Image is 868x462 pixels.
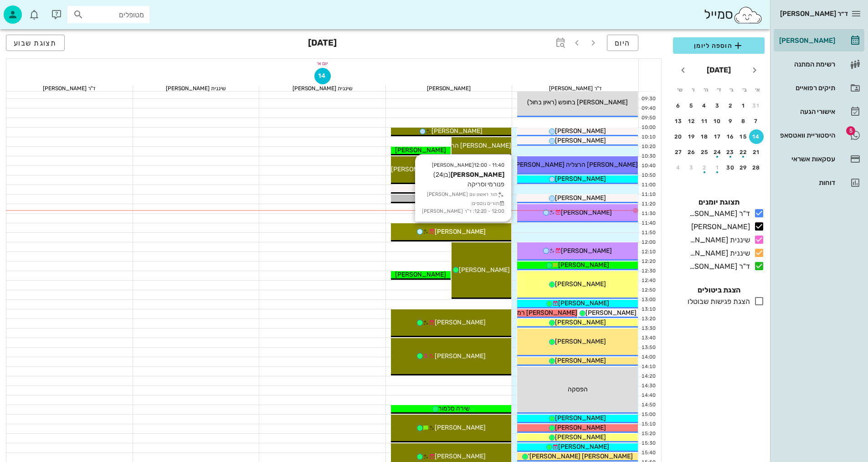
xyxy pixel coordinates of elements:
div: 28 [749,164,764,171]
span: תצוגת שבוע [14,39,57,47]
div: אישורי הגעה [777,108,835,115]
span: [PERSON_NAME] [558,443,609,451]
div: 14 [749,133,764,140]
span: שירה סלמור [438,405,470,412]
div: [PERSON_NAME] [386,86,512,91]
div: 15:00 [639,411,657,419]
button: 2 [697,160,712,175]
div: 13:50 [639,344,657,352]
div: 15:30 [639,440,657,447]
div: 14:30 [639,382,657,390]
button: 31 [749,98,764,113]
div: 09:40 [639,105,657,113]
span: [PERSON_NAME] [555,137,606,144]
span: הוספה ליומן [680,40,757,51]
a: אישורי הגעה [774,101,864,123]
div: היסטוריית וואטסאפ [777,132,835,139]
span: 14 [315,72,330,80]
div: 10:20 [639,143,657,151]
a: [PERSON_NAME] [774,30,864,51]
div: 1 [736,103,751,109]
button: 28 [749,160,764,175]
span: [PERSON_NAME] [435,228,486,236]
th: ה׳ [700,82,712,98]
div: [PERSON_NAME] [688,221,750,232]
div: 11:50 [639,229,657,237]
span: [PERSON_NAME] [558,299,609,307]
button: 14 [749,129,764,144]
div: 14:20 [639,373,657,380]
div: 10:10 [639,133,657,141]
div: 11:30 [639,210,657,218]
a: עסקאות אשראי [774,148,864,170]
button: 19 [684,129,699,144]
div: 9 [723,118,738,124]
div: 11:00 [639,181,657,189]
th: ש׳ [674,82,686,98]
div: 09:30 [639,95,657,103]
div: 4 [671,164,686,171]
div: 12:10 [639,248,657,256]
span: [PERSON_NAME] [555,338,606,345]
span: תג [27,7,32,13]
div: 10:50 [639,172,657,180]
button: 17 [710,129,725,144]
span: [PERSON_NAME] [435,318,486,326]
div: ד"ר [PERSON_NAME] [512,86,638,91]
button: 14 [314,68,331,84]
span: [PERSON_NAME] [555,175,606,183]
button: 4 [697,98,712,113]
div: 09:50 [639,114,657,122]
div: 18 [697,133,712,140]
span: [PERSON_NAME] [431,127,483,135]
span: [PERSON_NAME] [435,452,486,460]
div: שיננית [PERSON_NAME] [686,248,750,259]
span: [PERSON_NAME] [555,318,606,326]
span: [PERSON_NAME] [435,352,486,360]
button: 7 [749,114,764,128]
div: 8 [736,118,751,124]
button: 12 [684,114,699,128]
div: 31 [749,103,764,109]
div: ד"ר [PERSON_NAME] [6,86,133,91]
div: 3 [710,103,725,109]
div: 10:30 [639,153,657,160]
div: 15:40 [639,449,657,457]
div: 12:40 [639,277,657,285]
div: 12:20 [639,258,657,266]
div: 6 [671,103,686,109]
div: 5 [684,103,699,109]
div: 13:40 [639,334,657,342]
span: היום [615,39,631,47]
button: 18 [697,129,712,144]
span: [PERSON_NAME] [558,261,609,269]
span: הפסקה [568,385,588,393]
div: שיננית [PERSON_NAME] [259,86,385,91]
div: סמייל [704,5,763,25]
div: 27 [671,149,686,155]
div: ד"ר [PERSON_NAME] [686,208,750,219]
th: ד׳ [713,82,724,98]
div: 25 [697,149,712,155]
button: 3 [684,160,699,175]
span: ד״ר [PERSON_NAME] [780,10,848,18]
div: 10 [710,118,725,124]
th: ב׳ [739,82,750,98]
div: 20 [671,133,686,140]
div: עסקאות אשראי [777,155,835,163]
div: יום א׳ [6,59,638,68]
div: 4 [697,103,712,109]
span: [PERSON_NAME] [555,357,606,364]
button: חודש הבא [675,62,691,78]
th: ג׳ [726,82,738,98]
span: [PERSON_NAME] בחופש (ראיון בחול) [527,98,628,106]
div: 14:50 [639,401,657,409]
div: 13:20 [639,315,657,323]
div: 2 [697,164,712,171]
div: 11 [697,118,712,124]
button: חודש שעבר [746,62,763,78]
div: 12:00 [639,239,657,246]
button: תצוגת שבוע [6,35,65,51]
div: 12 [684,118,699,124]
div: 24 [710,149,725,155]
